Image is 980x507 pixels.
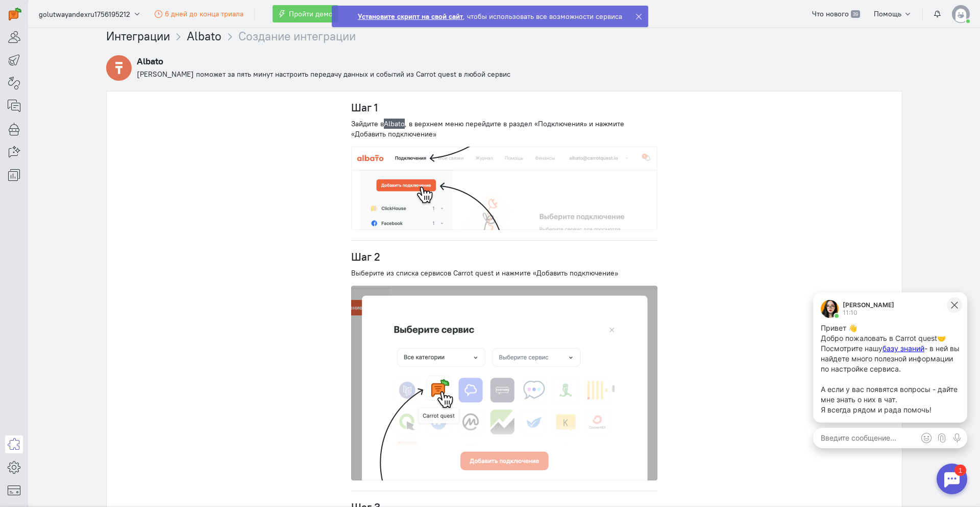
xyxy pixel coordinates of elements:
[358,11,622,21] div: , чтобы использовать все возможности сервиса
[18,98,155,117] span: А если у вас появятся вопросы - дайте мне знать о них в чат.
[358,12,463,21] strong: Установите скрипт на свой сайт
[137,56,163,66] h4: Albato
[18,119,129,127] span: Я всегда рядом и рада помочь!
[33,5,146,23] button: golutwayandexru1756195212
[722,15,755,25] span: Я согласен
[146,144,162,159] button: Голосовое сообщение
[289,9,333,18] span: Пройти демо
[806,5,865,22] a: Что нового 39
[351,119,657,139] div: Зайдите в , в верхнем меню перейдите в раздел «Подключения» и нажмите «Добавить подключение»
[812,9,849,18] span: Что нового
[351,286,657,480] img: albato-2.jpg
[868,5,918,22] button: Помощь
[351,268,657,278] div: Выберите из списка сервисов Carrot quest и нажмите «Добавить подключение»
[106,28,902,45] nav: breadcrumb
[40,15,91,21] div: [PERSON_NAME]
[39,9,130,19] span: golutwayandexru1756195212
[351,147,657,230] img: albato-1.jpg
[106,29,170,43] a: Интеграции
[80,57,121,66] a: базу знаний
[713,10,764,30] button: Я согласен
[351,102,657,113] h3: Шаг 1
[664,20,681,28] a: здесь
[18,57,157,86] span: - в ней вы найдете много полезной информации по настройке сервиса.
[23,6,35,17] div: 1
[851,10,860,18] span: 39
[238,29,356,43] span: Создание интеграции
[351,251,657,263] h3: Шаг 2
[9,8,21,20] img: carrot-quest.svg
[384,119,405,128] a: Albato
[273,5,338,22] button: Пройти демо
[187,29,222,43] a: Albato
[18,37,54,45] span: Привет 👋
[214,11,701,29] div: Мы используем cookies для улучшения работы сайта, анализа трафика и персонализации. Используя сай...
[18,47,143,56] span: Добро пожаловать в Carrot quest🤝
[18,57,80,66] span: Посмотрите нашу
[165,9,243,18] span: 6 дней до конца триала
[40,23,91,29] div: 11:10
[137,69,902,79] div: [PERSON_NAME] поможет за пять минут настроить передачу данных и событий из Carrot quest в любой с...
[952,5,970,23] img: default-v4.png
[874,9,901,18] span: Помощь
